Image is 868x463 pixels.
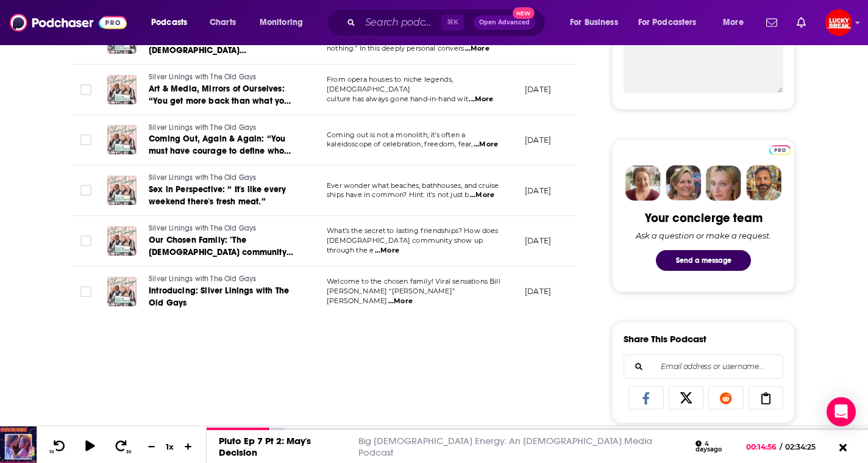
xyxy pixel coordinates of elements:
span: For Podcasters [638,14,697,31]
button: open menu [251,13,319,32]
span: Our Chosen Family: "The [DEMOGRAPHIC_DATA] community is much bolder [DATE]." [149,235,293,270]
span: Silver Linings with The Old Gays [149,123,256,132]
span: More [723,14,744,31]
span: Coming out is not a monolith; it’s often a [327,131,465,139]
span: Coming Out, Again & Again: “You must have courage to define who you are.” [149,134,291,168]
a: Show notifications dropdown [792,12,811,33]
a: Share on Facebook [628,386,664,409]
div: Your concierge team [645,210,763,226]
a: Silver Linings with The Old Gays [149,173,295,184]
a: Copy Link [749,386,784,409]
span: 30 [126,450,131,454]
span: Ever wonder what beaches, bathhouses, and cruise [327,181,499,190]
button: open menu [714,13,759,32]
div: Open Intercom Messenger [827,397,856,426]
span: ...More [469,95,493,104]
img: Podchaser Pro [769,145,791,155]
a: Charts [202,13,243,32]
span: 02:34:25 [782,442,828,451]
a: Share on Reddit [708,386,744,409]
span: Podcasts [151,14,187,31]
button: open menu [561,13,633,32]
button: open menu [630,13,714,32]
img: User Profile [825,9,852,36]
a: Pluto Ep 7 Pt 2: May's Decision [219,435,311,458]
img: Barbara Profile [666,165,701,201]
img: Jules Profile [706,165,741,201]
a: Silver Linings with The Old Gays [149,223,295,234]
img: Podchaser - Follow, Share and Rate Podcasts [10,11,127,34]
img: Jon Profile [746,165,781,201]
span: [DEMOGRAPHIC_DATA] community show up through the e [327,236,483,254]
span: ...More [470,190,494,200]
span: Silver Linings with The Old Gays [149,173,256,182]
h3: Share This Podcast [624,333,706,345]
button: open menu [143,13,203,32]
span: Our Experience: “The [DEMOGRAPHIC_DATA] [MEDICAL_DATA].” [149,33,246,68]
input: Search podcasts, credits, & more... [360,13,441,32]
img: Sydney Profile [625,165,661,201]
span: Introducing: Silver Linings with The Old Gays [149,285,289,308]
div: Search followers [624,354,783,379]
span: ...More [465,44,489,54]
span: 10 [49,450,54,454]
button: 30 [110,439,133,454]
a: Sex in Perspective: “ It's like every weekend there's fresh meat.” [149,184,295,208]
button: 10 [47,439,70,454]
div: 1 x [160,442,180,451]
a: Our Chosen Family: "The [DEMOGRAPHIC_DATA] community is much bolder [DATE]." [149,234,295,259]
a: Silver Linings with The Old Gays [149,72,295,83]
div: Ask a question or make a request. [636,231,771,240]
span: For Business [570,14,618,31]
a: Introducing: Silver Linings with The Old Gays [149,285,295,309]
span: Open Advanced [479,20,530,26]
span: [PERSON_NAME] “[PERSON_NAME]” [PERSON_NAME] [327,287,455,305]
span: 00:14:56 [746,442,780,451]
span: ⌘ K [441,15,464,31]
span: Monitoring [260,14,303,31]
button: Send a message [656,250,751,271]
span: Toggle select row [80,185,91,196]
span: nothing.” In this deeply personal convers [327,44,464,52]
span: Silver Linings with The Old Gays [149,224,256,232]
span: / [780,442,782,451]
span: From opera houses to niche legends, [DEMOGRAPHIC_DATA] [327,75,453,93]
span: ...More [388,296,413,306]
span: Art & Media, Mirrors of Ourselves: “You get more back than what you put in.” [149,84,291,118]
div: Search podcasts, credits, & more... [338,9,557,37]
span: Toggle select row [80,235,91,246]
p: [DATE] [525,185,551,196]
span: kaleidoscope of celebration, freedom, fear, [327,140,472,148]
p: [DATE] [525,135,551,145]
span: ...More [375,246,399,256]
a: Silver Linings with The Old Gays [149,274,295,285]
div: 4 days ago [695,440,736,453]
a: Art & Media, Mirrors of Ourselves: “You get more back than what you put in.” [149,83,295,107]
span: Toggle select row [80,286,91,297]
a: Big [DEMOGRAPHIC_DATA] Energy: An [DEMOGRAPHIC_DATA] Media Podcast [358,435,652,458]
p: [DATE] [525,286,551,296]
span: Silver Linings with The Old Gays [149,275,256,283]
span: What’s the secret to lasting friendships? How does [327,226,499,235]
span: Toggle select row [80,84,91,95]
a: Pro website [769,143,791,155]
a: Coming Out, Again & Again: “You must have courage to define who you are.” [149,133,295,157]
span: Welcome to the chosen family! Viral sensations Bill [327,277,500,285]
a: Show notifications dropdown [761,12,782,33]
button: Show profile menu [825,9,852,36]
input: Email address or username... [634,355,773,378]
a: Share on X/Twitter [669,386,704,409]
span: Sex in Perspective: “ It's like every weekend there's fresh meat.” [149,184,286,207]
button: Open AdvancedNew [474,15,535,30]
span: Silver Linings with The Old Gays [149,73,256,81]
span: Logged in as annagregory [825,9,852,36]
p: [DATE] [525,235,551,246]
span: ships have in common? Hint: it’s not just b [327,190,469,199]
a: Silver Linings with The Old Gays [149,123,295,134]
span: ...More [474,140,498,149]
p: [DATE] [525,84,551,95]
span: New [513,7,535,19]
span: Toggle select row [80,134,91,145]
span: Charts [210,14,236,31]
